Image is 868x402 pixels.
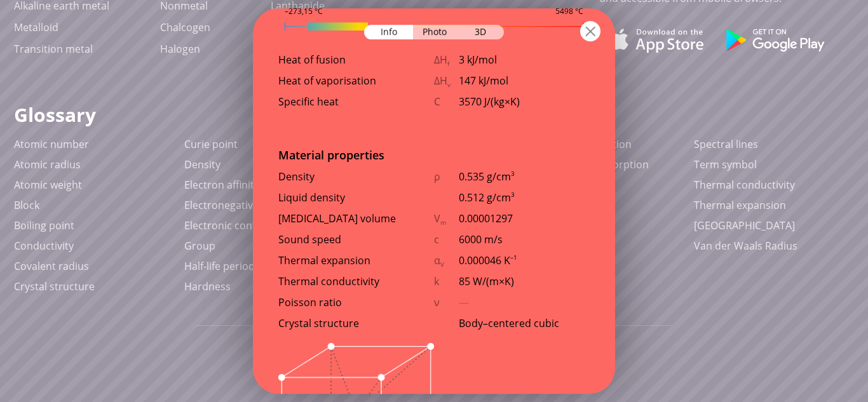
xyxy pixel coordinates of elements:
div: Body–centered cubic [459,316,590,330]
div: Crystal structure [278,316,434,330]
a: Covalent radius [14,259,89,273]
a: Electron affinity [184,178,259,192]
a: Half-life period [184,259,255,273]
a: Block [14,198,39,212]
div: 3 kJ/mol [459,53,590,67]
div: Heat of vaporisation [278,74,434,88]
div: ρ [434,170,459,184]
div: Photo [413,25,459,39]
a: Thermal expansion [694,198,786,212]
div: Poisson ratio [278,295,434,309]
div: k [434,274,459,288]
sub: V [440,260,444,269]
div: Material properties [253,147,615,170]
a: Transition metal [14,42,93,56]
a: Atomic radius [14,157,81,171]
div: Liquid density [278,191,434,204]
a: Conductivity [14,239,74,253]
a: Crystal structure [14,279,95,293]
h1: Glossary [14,102,854,128]
a: Spectral lines [694,137,758,151]
a: [GEOGRAPHIC_DATA] [694,218,795,232]
a: Atomic weight [14,178,82,192]
a: Halogen [160,42,200,56]
sub: m [440,218,446,227]
a: Electronegativity [184,198,264,212]
sup: –1 [510,253,517,262]
div: V [434,211,459,227]
a: Term symbol [694,157,757,171]
span: — [459,295,469,309]
a: Atomic number [14,137,89,151]
div: Thermal expansion [278,253,434,267]
a: Group [184,239,215,253]
div: Specific heat [278,95,434,109]
a: Hardness [184,279,231,293]
div: Density [278,170,434,184]
div: 85 W/(m×K) [459,274,590,288]
div: [MEDICAL_DATA] volume [278,211,434,225]
div: 0.000046 K [459,253,590,267]
div: C [434,95,459,109]
a: Metalloid [14,20,58,34]
div: 147 kJ/mol [459,74,590,88]
div: c [434,232,459,246]
div: ν [434,295,459,309]
a: Chalcogen [160,20,210,34]
div: Thermal conductivity [278,274,434,288]
div: 0.512 g/cm [459,191,590,204]
sup: 3 [511,191,515,199]
a: Van der Waals Radius [694,239,797,253]
div: ΔH [434,53,459,68]
a: Density [184,157,220,171]
a: Electronic configuration [184,218,299,232]
p: Designed and developed by [PERSON_NAME] [196,338,672,352]
sup: 3 [511,170,515,178]
div: Sound speed [278,232,434,246]
sub: f [447,60,449,68]
a: Thermal conductivity [694,178,795,192]
a: Boiling point [14,218,74,232]
div: Heat of fusion [278,53,434,67]
a: Curie point [184,137,238,151]
sub: v [447,81,451,89]
div: 3570 J/(kg×K) [459,95,590,109]
div: 3D [458,25,504,39]
div: 0.535 g/cm [459,170,590,184]
div: 0.00001297 [459,211,590,225]
div: α [434,253,459,269]
div: ΔH [434,74,459,89]
div: 6000 m/s [459,232,590,246]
